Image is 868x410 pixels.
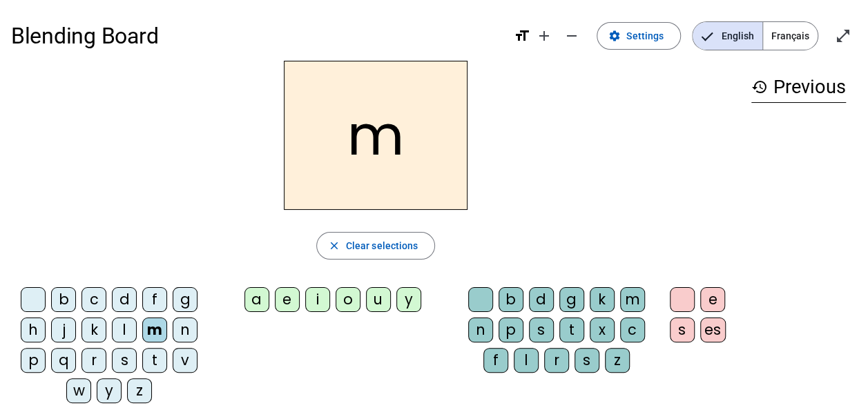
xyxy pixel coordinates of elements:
div: f [142,287,167,312]
div: n [173,318,197,342]
div: y [396,287,421,312]
mat-icon: format_size [514,28,530,44]
h3: Previous [751,72,846,103]
div: o [336,287,360,312]
div: d [112,287,137,312]
mat-icon: close [328,240,340,252]
h2: m [284,61,467,210]
div: k [590,287,615,312]
h1: Blending Board [11,14,503,58]
span: Français [763,22,818,50]
div: w [66,378,91,403]
div: g [559,287,584,312]
span: Settings [626,28,664,44]
div: m [142,318,167,342]
div: p [21,348,46,373]
div: m [620,287,645,312]
mat-icon: remove [563,28,580,44]
div: e [700,287,725,312]
div: j [51,318,76,342]
div: e [275,287,300,312]
div: u [366,287,391,312]
div: es [700,318,726,342]
div: x [590,318,615,342]
div: s [112,348,137,373]
button: Clear selections [316,232,436,260]
div: n [468,318,493,342]
div: k [81,318,106,342]
div: b [51,287,76,312]
div: r [81,348,106,373]
div: l [514,348,539,373]
div: z [127,378,152,403]
div: s [575,348,599,373]
div: t [559,318,584,342]
div: s [529,318,554,342]
button: Increase font size [530,22,558,50]
div: c [81,287,106,312]
mat-icon: history [751,79,768,95]
div: z [605,348,630,373]
div: h [21,318,46,342]
span: English [693,22,762,50]
mat-icon: open_in_full [835,28,851,44]
div: a [244,287,269,312]
div: l [112,318,137,342]
button: Settings [597,22,681,50]
mat-icon: add [536,28,552,44]
div: s [670,318,695,342]
button: Enter full screen [829,22,857,50]
div: d [529,287,554,312]
div: q [51,348,76,373]
div: p [499,318,523,342]
mat-button-toggle-group: Language selection [692,21,818,50]
div: y [97,378,122,403]
div: f [483,348,508,373]
div: b [499,287,523,312]
div: v [173,348,197,373]
div: r [544,348,569,373]
button: Decrease font size [558,22,586,50]
mat-icon: settings [608,30,621,42]
div: i [305,287,330,312]
div: g [173,287,197,312]
div: t [142,348,167,373]
span: Clear selections [346,237,418,254]
div: c [620,318,645,342]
